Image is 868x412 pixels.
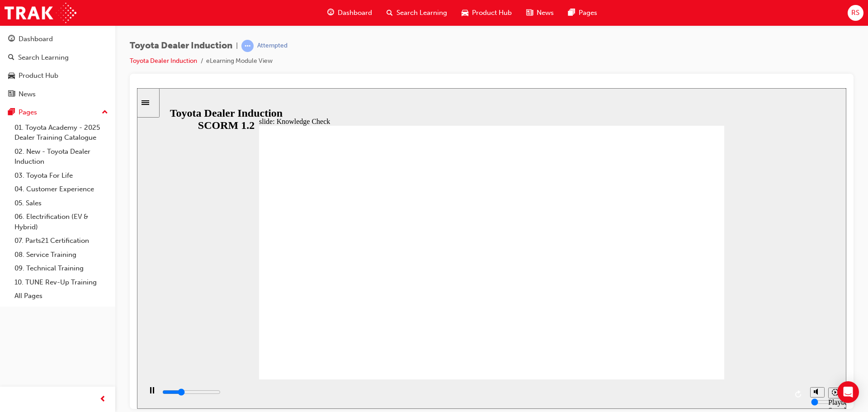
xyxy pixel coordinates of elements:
span: car-icon [462,7,468,19]
button: Playback speed [691,299,705,310]
div: Product Hub [19,71,58,81]
div: Pages [19,107,37,118]
span: learningRecordVerb_ATTEMPT-icon [241,40,254,52]
a: News [4,86,112,103]
span: up-icon [102,107,108,118]
span: news-icon [526,7,533,19]
span: guage-icon [327,7,334,19]
a: guage-iconDashboard [320,4,379,22]
a: 08. Service Training [11,248,112,262]
img: Trak [5,3,76,23]
a: 09. Technical Training [11,261,112,275]
span: Pages [579,8,597,18]
a: 10. TUNE Rev-Up Training [11,275,112,289]
span: search-icon [8,54,14,62]
span: News [537,8,554,18]
span: search-icon [387,7,393,19]
button: Unmute (Ctrl+Alt+M) [673,299,688,309]
a: Toyota Dealer Induction [130,57,197,65]
span: RS [851,8,859,18]
span: | [236,41,238,51]
a: All Pages [11,289,112,303]
div: playback controls [5,291,669,321]
button: Pages [4,104,112,121]
button: Pause (Ctrl+Alt+P) [5,298,20,314]
div: Search Learning [18,52,69,63]
span: Search Learning [396,8,447,18]
li: eLearning Module View [206,56,273,66]
button: DashboardSearch LearningProduct HubNews [4,29,112,104]
a: news-iconNews [519,4,561,22]
span: Toyota Dealer Induction [130,41,232,51]
span: prev-icon [99,394,106,405]
div: Dashboard [19,34,53,44]
a: search-iconSearch Learning [379,4,454,22]
a: 04. Customer Experience [11,182,112,196]
span: pages-icon [8,109,15,117]
a: 01. Toyota Academy - 2025 Dealer Training Catalogue [11,121,112,145]
a: 02. New - Toyota Dealer Induction [11,145,112,169]
div: Playback Speed [691,310,705,327]
input: slide progress [25,300,84,308]
div: News [19,89,36,99]
button: Replay (Ctrl+Alt+R) [655,299,669,313]
a: Dashboard [4,31,112,47]
a: 03. Toyota For Life [11,169,112,183]
span: news-icon [8,90,15,99]
div: Open Intercom Messenger [837,381,859,403]
div: misc controls [669,291,705,321]
a: car-iconProduct Hub [454,4,519,22]
input: volume [674,310,732,317]
div: Attempted [257,42,288,50]
a: Product Hub [4,67,112,84]
button: RS [848,5,863,21]
span: Product Hub [472,8,512,18]
a: pages-iconPages [561,4,604,22]
a: 07. Parts21 Certification [11,234,112,248]
a: 05. Sales [11,196,112,210]
span: Dashboard [338,8,372,18]
span: car-icon [8,72,15,80]
a: 06. Electrification (EV & Hybrid) [11,210,112,234]
a: Search Learning [4,49,112,66]
span: pages-icon [568,7,575,19]
span: guage-icon [8,35,15,43]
